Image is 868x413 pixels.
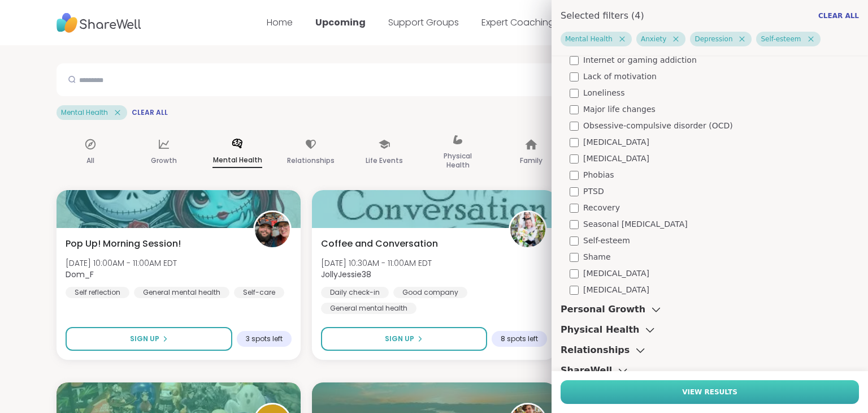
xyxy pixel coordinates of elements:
h3: Personal Growth [561,303,645,316]
span: 3 spots left [246,334,283,343]
span: Sign Up [130,334,159,344]
p: Relationships [287,154,335,167]
span: Anxiety [641,35,666,44]
div: Self-care [234,287,284,298]
button: Sign Up [66,327,232,351]
span: 8 spots left [501,334,538,343]
p: All [86,154,94,167]
a: Expert Coaching [481,16,554,29]
span: Coffee and Conversation [321,237,438,251]
span: PTSD [583,186,604,197]
span: Loneliness [583,87,624,99]
img: ShareWell Nav Logo [57,7,141,38]
button: View Results [561,380,859,404]
span: Self-esteem [761,35,801,44]
p: Growth [151,154,177,167]
span: [DATE] 10:00AM - 11:00AM EDT [66,257,177,269]
span: Internet or gaming addiction [583,54,697,66]
span: [DATE] 10:30AM - 11:00AM EDT [321,257,432,269]
span: Shame [583,251,611,263]
h3: Relationships [561,343,630,357]
img: JollyJessie38 [510,212,545,247]
h3: ShareWell [561,364,612,377]
div: General mental health [134,287,229,298]
span: [MEDICAL_DATA] [583,284,649,296]
span: Pop Up! Morning Session! [66,237,181,251]
span: Depression [695,35,732,44]
span: Seasonal [MEDICAL_DATA] [583,218,688,230]
div: Good company [393,287,467,298]
span: Sign Up [385,334,414,344]
span: Clear All [818,11,859,20]
b: Dom_F [66,269,94,280]
p: Mental Health [212,153,262,168]
span: Obsessive-compulsive disorder (OCD) [583,120,733,132]
span: [MEDICAL_DATA] [583,136,649,148]
span: Recovery [583,202,620,214]
span: Mental Health [61,108,108,117]
p: Life Events [366,154,403,167]
p: Physical Health [433,149,483,172]
button: Sign Up [321,327,487,351]
div: General mental health [321,303,416,314]
a: Home [267,16,293,29]
a: Upcoming [315,16,366,29]
span: [MEDICAL_DATA] [583,268,649,279]
h1: Selected filters ( 4 ) [561,9,644,23]
div: Daily check-in [321,287,389,298]
div: Self reflection [66,287,129,298]
span: Major life changes [583,104,656,115]
p: Family [520,154,542,167]
a: Support Groups [388,16,459,29]
span: Lack of motivation [583,71,657,83]
span: Phobias [583,169,614,181]
h3: Physical Health [561,323,639,337]
span: View Results [682,387,737,397]
img: Dom_F [255,212,290,247]
span: Self-esteem [583,235,630,247]
span: Clear All [132,108,168,117]
span: [MEDICAL_DATA] [583,153,649,165]
span: Mental Health [565,35,613,44]
b: JollyJessie38 [321,269,371,280]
